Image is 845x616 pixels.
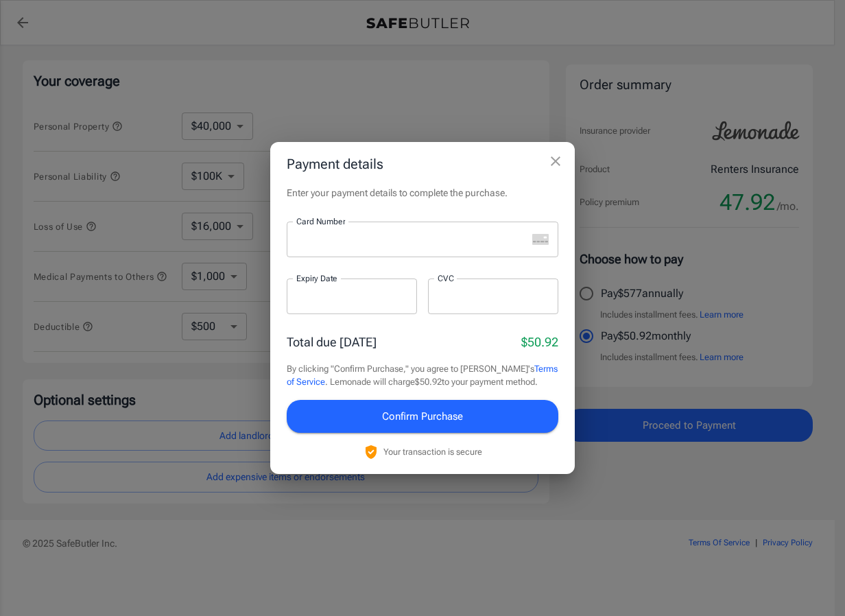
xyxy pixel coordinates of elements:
h2: Payment details [270,142,575,186]
p: $50.92 [521,333,558,351]
p: Your transaction is secure [383,445,482,458]
iframe: Secure CVC input frame [438,289,549,303]
button: Confirm Purchase [287,400,558,433]
label: Expiry Date [296,272,337,284]
p: Enter your payment details to complete the purchase. [287,186,558,200]
svg: unknown [532,234,549,245]
p: By clicking "Confirm Purchase," you agree to [PERSON_NAME]'s . Lemonade will charge $50.92 to you... [287,362,558,389]
span: Confirm Purchase [382,407,463,425]
iframe: Secure card number input frame [296,233,527,246]
label: CVC [438,272,454,284]
iframe: Secure expiration date input frame [296,289,407,303]
p: Total due [DATE] [287,333,377,351]
label: Card Number [296,215,345,227]
button: close [542,147,569,175]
